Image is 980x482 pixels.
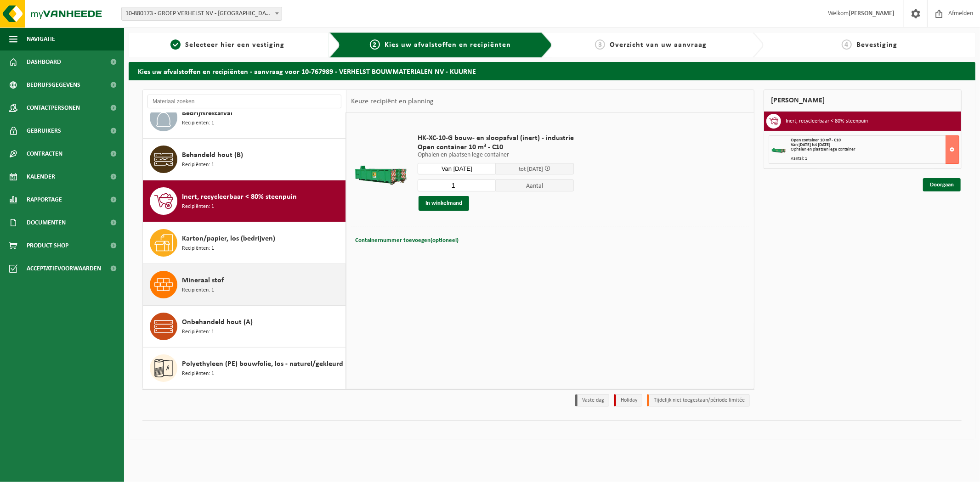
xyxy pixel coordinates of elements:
button: Behandeld hout (B) Recipiënten: 1 [143,139,346,180]
span: Open container 10 m³ - C10 [418,143,574,152]
span: Open container 10 m³ - C10 [791,138,841,143]
li: Holiday [614,394,642,407]
span: Contactpersonen [27,96,80,119]
input: Selecteer datum [418,163,496,174]
div: Ophalen en plaatsen lege container [791,147,959,152]
span: 10-880173 - GROEP VERHELST NV - OOSTENDE [122,7,282,20]
span: 4 [842,39,852,50]
span: Recipiënten: 1 [182,328,214,336]
span: 2 [370,39,380,50]
button: Inert, recycleerbaar < 80% steenpuin Recipiënten: 1 [143,180,346,222]
span: Mineraal stof [182,275,224,286]
span: Bedrijfsgegevens [27,73,80,96]
span: Documenten [27,211,66,234]
span: Recipiënten: 1 [182,202,214,211]
div: Aantal: 1 [791,157,959,161]
li: Tijdelijk niet toegestaan/période limitée [647,394,750,407]
span: 3 [595,39,605,50]
span: Rapportage [27,188,62,211]
a: Doorgaan [923,178,961,191]
button: Bedrijfsrestafval Recipiënten: 1 [143,97,346,139]
span: Onbehandeld hout (A) [182,317,253,328]
span: Selecteer hier een vestiging [185,41,284,49]
span: Containernummer toevoegen(optioneel) [355,237,459,243]
span: Behandeld hout (B) [182,150,243,161]
span: Bedrijfsrestafval [182,108,232,119]
strong: [PERSON_NAME] [849,10,895,17]
a: 1Selecteer hier een vestiging [133,39,322,50]
strong: Van [DATE] tot [DATE] [791,142,830,147]
span: Inert, recycleerbaar < 80% steenpuin [182,191,297,202]
button: In winkelmand [419,196,469,211]
button: Onbehandeld hout (A) Recipiënten: 1 [143,306,346,347]
span: 1 [170,39,181,50]
span: Bevestiging [856,41,897,49]
span: Navigatie [27,28,55,50]
span: Overzicht van uw aanvraag [610,41,707,49]
span: Acceptatievoorwaarden [27,257,101,280]
span: Contracten [27,142,62,165]
span: tot [DATE] [519,166,543,172]
input: Materiaal zoeken [147,95,341,108]
span: Kalender [27,165,55,188]
div: Keuze recipiënt en planning [346,90,438,113]
div: [PERSON_NAME] [764,90,962,112]
span: Kies uw afvalstoffen en recipiënten [385,41,511,49]
button: Karton/papier, los (bedrijven) Recipiënten: 1 [143,222,346,264]
span: Aantal [496,179,574,191]
p: Ophalen en plaatsen lege container [418,152,574,158]
span: Recipiënten: 1 [182,370,214,378]
h3: Inert, recycleerbaar < 80% steenpuin [786,114,868,129]
span: 10-880173 - GROEP VERHELST NV - OOSTENDE [121,7,282,21]
li: Vaste dag [575,394,609,407]
span: Product Shop [27,234,68,257]
h2: Kies uw afvalstoffen en recipiënten - aanvraag voor 10-767989 - VERHELST BOUWMATERIALEN NV - KUURNE [129,62,975,80]
span: Karton/papier, los (bedrijven) [182,233,275,244]
button: Containernummer toevoegen(optioneel) [354,234,459,247]
span: Recipiënten: 1 [182,161,214,169]
button: Polyethyleen (PE) bouwfolie, los - naturel/gekleurd Recipiënten: 1 [143,347,346,389]
span: Recipiënten: 1 [182,244,214,253]
span: Recipiënten: 1 [182,286,214,295]
span: Recipiënten: 1 [182,119,214,128]
span: HK-XC-10-G bouw- en sloopafval (inert) - industrie [418,134,574,143]
span: Gebruikers [27,119,61,142]
button: Mineraal stof Recipiënten: 1 [143,264,346,306]
span: Polyethyleen (PE) bouwfolie, los - naturel/gekleurd [182,359,343,370]
span: Dashboard [27,50,61,73]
